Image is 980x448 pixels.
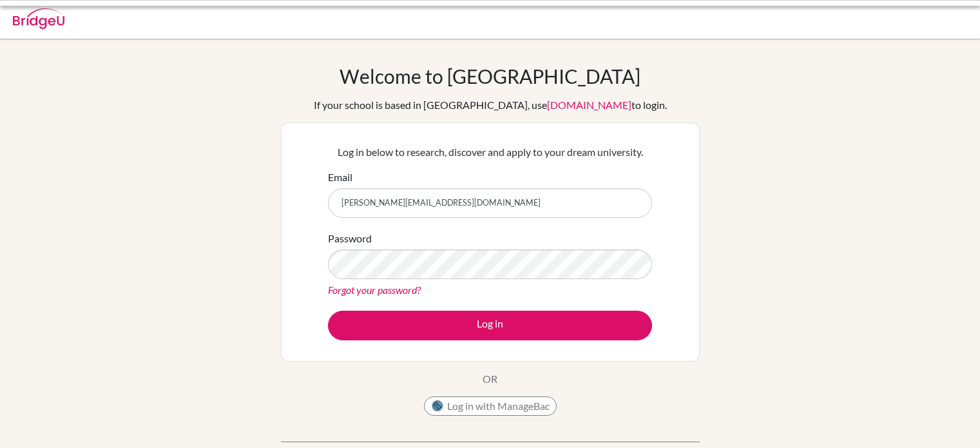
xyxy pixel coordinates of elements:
[314,97,667,113] div: If your school is based in [GEOGRAPHIC_DATA], use to login.
[483,371,497,387] p: OR
[340,64,640,88] h1: Welcome to [GEOGRAPHIC_DATA]
[13,8,64,29] img: Bridge-U
[328,231,372,246] label: Password
[547,99,631,111] a: [DOMAIN_NAME]
[328,170,352,185] label: Email
[328,284,421,296] a: Forgot your password?
[424,396,557,416] button: Log in with ManageBac
[328,311,652,340] button: Log in
[328,144,652,160] p: Log in below to research, discover and apply to your dream university.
